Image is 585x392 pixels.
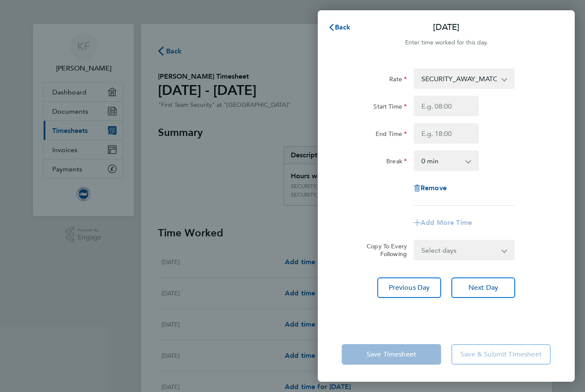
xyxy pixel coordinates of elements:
button: Previous Day [377,277,441,298]
button: Remove [414,185,447,192]
label: Start Time [373,103,407,113]
label: Copy To Every Following [360,242,407,258]
input: E.g. 08:00 [414,96,479,116]
span: Back [335,23,351,31]
p: [DATE] [433,21,460,33]
span: Remove [421,184,447,192]
label: Rate [389,75,407,85]
span: Next Day [469,283,498,292]
label: End Time [376,130,407,140]
input: E.g. 18:00 [414,123,479,144]
span: Previous Day [389,283,430,292]
label: Break [386,157,407,168]
div: Enter time worked for this day. [318,38,575,48]
button: Back [319,19,359,36]
button: Next Day [451,277,515,298]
